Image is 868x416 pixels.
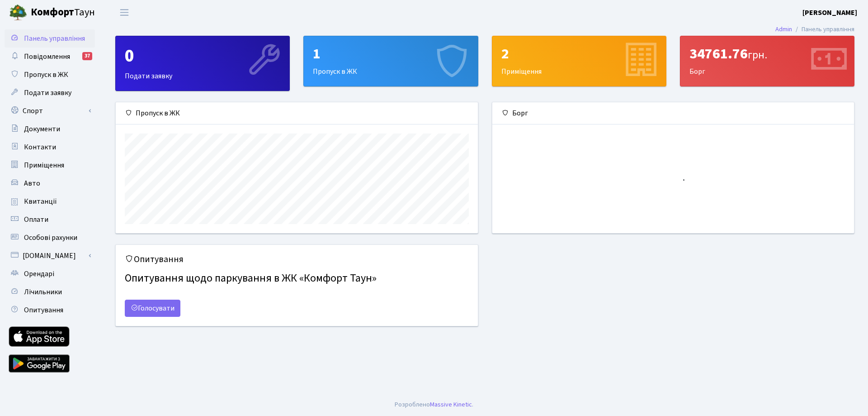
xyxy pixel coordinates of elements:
span: Панель управління [24,33,85,43]
span: Подати заявку [24,88,71,98]
img: logo.png [9,4,27,22]
a: Приміщення [5,156,95,174]
div: 37 [82,52,92,60]
a: Лічильники [5,283,95,301]
div: Подати заявку [116,36,289,91]
a: Документи [5,120,95,138]
span: Документи [24,124,60,134]
a: 2Приміщення [492,36,666,86]
span: Контакти [24,142,56,152]
h4: Опитування щодо паркування в ЖК «Комфорт Таун» [125,268,469,289]
div: Пропуск в ЖК [116,102,478,124]
a: 1Пропуск в ЖК [303,36,478,86]
a: [DOMAIN_NAME] [5,247,95,265]
nav: breadcrumb [762,20,868,39]
a: [PERSON_NAME] [802,7,857,18]
a: Панель управління [5,29,95,48]
b: Комфорт [31,5,74,19]
span: грн. [748,47,767,63]
li: Панель управління [792,24,854,34]
a: Подати заявку [5,84,95,102]
a: Повідомлення37 [5,48,95,66]
a: Орендарі [5,265,95,283]
div: 34761.76 [689,45,845,62]
a: Оплати [5,210,95,229]
a: Опитування [5,301,95,319]
div: Приміщення [492,36,666,86]
a: Спорт [5,102,95,120]
div: Борг [492,102,854,124]
a: Особові рахунки [5,229,95,247]
div: 2 [501,45,657,62]
span: Квитанції [24,196,57,206]
span: Особові рахунки [24,233,77,243]
span: Приміщення [24,160,64,170]
a: Авто [5,174,95,192]
a: Квитанції [5,192,95,210]
div: Борг [680,36,854,86]
a: Розроблено [395,400,430,409]
span: Орендарі [24,269,54,279]
span: Повідомлення [24,52,70,62]
span: Авто [24,178,40,188]
span: Опитування [24,305,63,315]
span: Лічильники [24,287,62,297]
button: Переключити навігацію [113,5,136,20]
span: Оплати [24,215,48,225]
div: . [395,400,473,410]
h5: Опитування [125,254,469,265]
span: Пропуск в ЖК [24,70,68,80]
a: Massive Kinetic [430,400,472,409]
div: 0 [125,45,280,67]
a: Контакти [5,138,95,156]
a: Пропуск в ЖК [5,66,95,84]
div: 1 [313,45,468,62]
div: Пропуск в ЖК [304,36,477,86]
b: [PERSON_NAME] [802,8,857,18]
a: 0Подати заявку [115,36,290,91]
a: Голосувати [125,300,180,317]
a: Admin [775,24,792,34]
span: Таун [31,5,95,20]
